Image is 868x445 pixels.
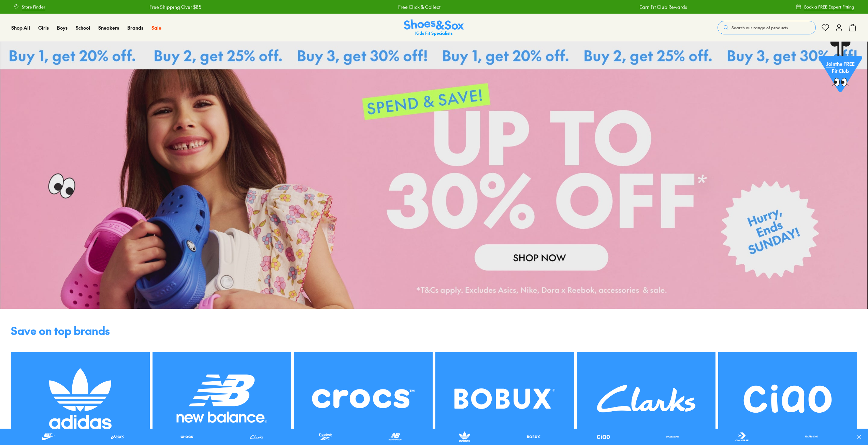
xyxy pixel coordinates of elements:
[127,24,143,31] a: Brands
[639,3,686,11] a: Earn Fit Club Rewards
[57,24,68,31] a: Boys
[404,19,464,36] a: Shoes & Sox
[404,19,464,36] img: SNS_Logo_Responsive.svg
[718,21,816,34] button: Search our range of products
[149,3,201,11] a: Free Shipping Over $85
[826,60,835,67] span: Join
[804,4,854,10] span: Book a FREE Expert Fitting
[397,3,440,11] a: Free Click & Collect
[11,352,150,445] img: SNS_WEBASSETS_1280x984__Brand_7_4d3d8e03-a91f-4015-a35e-fabdd5f06b27.png
[11,24,30,31] a: Shop All
[577,352,716,445] img: SNS_WEBASSETS_1280x984__Brand_10_3912ae85-fb3d-449b-b156-b817166d013b.png
[76,24,90,31] a: School
[732,25,788,31] span: Search our range of products
[294,352,433,445] img: SNS_WEBASSETS_1280x984__Brand_6_32476e78-ec93-4883-851d-7486025e12b2.png
[796,1,854,13] a: Book a FREE Expert Fitting
[153,352,291,445] img: SNS_WEBASSETS_1280x984__Brand_8_072687a1-6812-4536-84da-40bdad0e27d7.png
[14,1,45,13] a: Store Finder
[819,41,862,96] a: Jointhe FREE Fit Club
[151,24,161,31] a: Sale
[435,352,574,445] img: SNS_WEBASSETS_1280x984__Brand_9_e161dee9-03f0-4e35-815c-843dea00f972.png
[98,24,119,31] a: Sneakers
[718,352,857,445] img: SNS_WEBASSETS_1280x984__Brand_11_42afe9cd-2f1f-4080-b932-0c5a1492f76f.png
[38,24,49,31] a: Girls
[819,55,862,80] p: the FREE Fit Club
[22,4,45,10] span: Store Finder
